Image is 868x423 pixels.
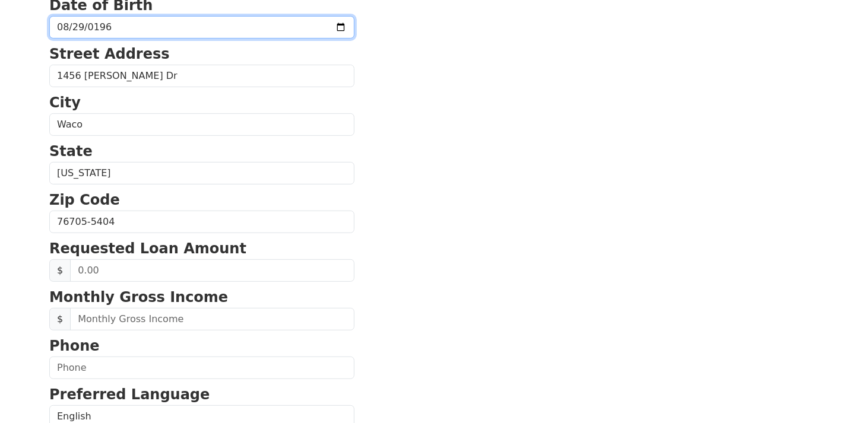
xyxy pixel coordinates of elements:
strong: Requested Loan Amount [49,240,246,257]
strong: State [49,143,93,160]
span: $ [49,259,71,282]
strong: Zip Code [49,192,120,208]
strong: Street Address [49,46,170,62]
strong: Preferred Language [49,386,210,403]
p: Monthly Gross Income [49,287,354,308]
input: Zip Code [49,211,354,233]
input: Monthly Gross Income [70,308,354,330]
strong: City [49,94,81,111]
span: $ [49,308,71,330]
input: 0.00 [70,259,354,282]
input: Phone [49,357,354,379]
input: City [49,113,354,136]
strong: Phone [49,338,100,354]
input: Street Address [49,65,354,87]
